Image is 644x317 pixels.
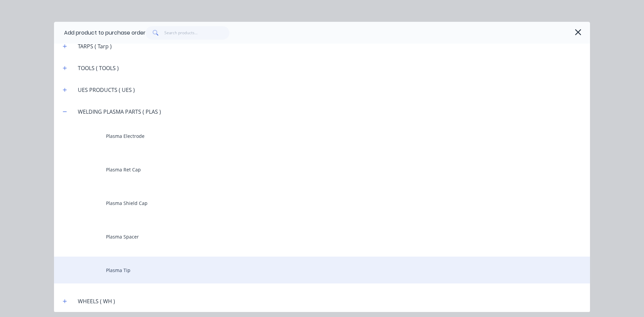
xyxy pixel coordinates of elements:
[164,26,230,40] input: Search products...
[72,86,140,94] div: UES PRODUCTS ( UES )
[72,297,120,305] div: WHEELS ( WH )
[72,108,166,116] div: WELDING PLASMA PARTS ( PLAS )
[72,42,117,50] div: TARPS ( Tarp )
[72,64,124,72] div: TOOLS ( TOOLS )
[64,29,146,37] div: Add product to purchase order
